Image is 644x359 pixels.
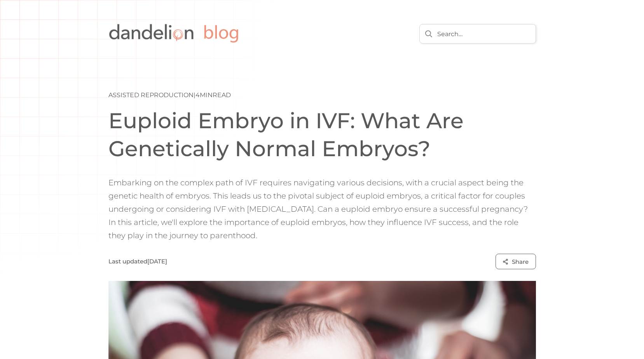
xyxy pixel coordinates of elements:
[496,254,536,269] a: Share
[512,258,529,266] div: Share
[108,176,536,242] p: Embarking on the complex path of IVF requires navigating various decisions, with a crucial aspect...
[108,258,147,265] div: Last updated
[503,257,512,267] div: 
[419,24,536,44] input: Search…
[213,91,231,99] span: read
[200,91,231,99] div: min
[147,258,167,265] div: [DATE]
[108,91,194,99] div: Assisted Reproduction
[195,91,200,99] div: 4
[194,91,195,99] div: |
[108,107,536,162] h1: Euploid Embryo in IVF: What Are Genetically Normal Embryos?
